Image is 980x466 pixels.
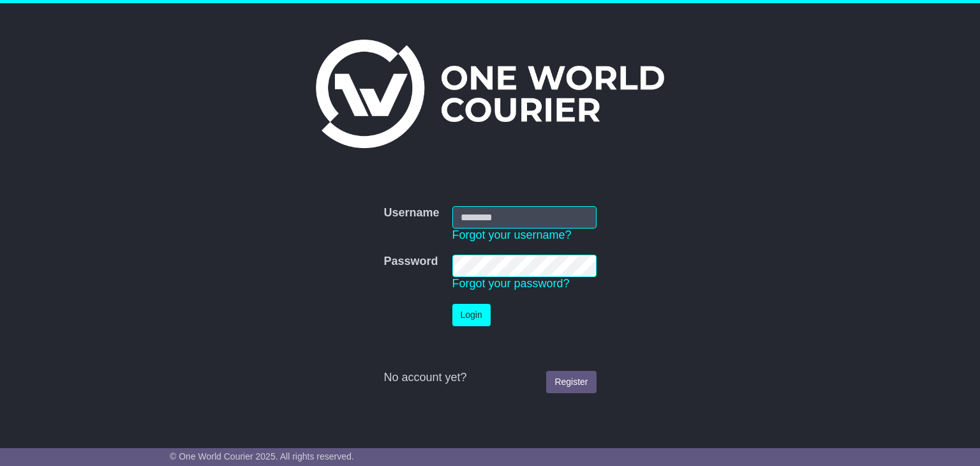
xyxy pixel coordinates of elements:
[383,255,438,269] label: Password
[383,371,596,385] div: No account yet?
[452,229,572,241] a: Forgot your username?
[546,371,596,393] a: Register
[170,451,354,462] span: © One World Courier 2025. All rights reserved.
[452,277,570,290] a: Forgot your password?
[316,40,664,148] img: One World
[452,304,491,326] button: Login
[383,206,439,220] label: Username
